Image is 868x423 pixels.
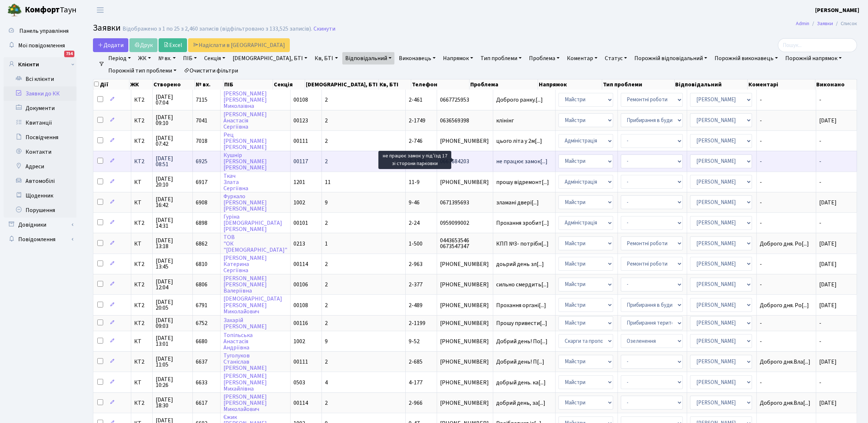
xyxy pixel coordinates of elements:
span: КТ2 [134,158,149,164]
span: 2-1749 [409,117,425,125]
a: Порожній виконавець [712,52,781,64]
span: 9-52 [409,337,420,345]
span: сильно смердить[...] [496,281,549,289]
span: 2 [325,96,328,104]
span: зламані двері[...] [496,199,539,207]
span: 2 [325,301,328,309]
a: Тип проблеми [478,52,525,64]
span: - [819,379,821,387]
li: Список [833,20,857,28]
span: 9-46 [409,199,420,207]
a: ТопільськаАнастасіяАндріївна [223,331,253,352]
th: Створено [153,79,195,90]
a: ПІБ [180,52,200,64]
span: КТ2 [134,320,149,326]
a: [PERSON_NAME][PERSON_NAME]Миколаївна [223,90,267,110]
a: ТкачЗлатаСергіївна [223,172,248,192]
th: [DEMOGRAPHIC_DATA], БТІ [305,79,379,90]
span: - [819,337,821,345]
div: не працює замок у підʼїзд 17 зі сторони парковки [378,151,451,169]
span: - [819,178,821,186]
span: - [819,96,821,104]
th: Секція [273,79,305,90]
span: [DATE] 09:03 [156,317,190,329]
span: Доброго ранку.[...] [496,96,543,104]
span: 6862 [196,240,207,248]
span: 00116 [293,319,308,327]
span: КТ2 [134,282,149,287]
a: Відповідальний [342,52,394,64]
th: ПІБ [223,79,273,90]
span: [DATE] [819,117,837,125]
a: Секція [201,52,228,64]
a: Очистити фільтри [181,64,241,77]
a: Порожній відповідальний [631,52,710,64]
span: - [760,220,813,226]
a: Адреси [4,159,77,174]
span: [DATE] [819,358,837,366]
span: Доброго дня. Ро[...] [760,240,809,248]
span: КТ [134,179,149,185]
span: 2-24 [409,219,420,227]
span: [DATE] 18:30 [156,397,190,408]
span: 00108 [293,301,308,309]
span: [PHONE_NUMBER] [440,320,490,326]
span: 2 [325,399,328,407]
span: 6637 [196,358,207,366]
span: [DATE] 07:04 [156,94,190,106]
a: [PERSON_NAME][PERSON_NAME]Миколайович [223,393,267,413]
span: 7041 [196,117,207,125]
span: 2 [325,358,328,366]
span: - [760,179,813,185]
a: Гуріна[DEMOGRAPHIC_DATA][PERSON_NAME] [223,213,282,233]
span: 6806 [196,281,207,289]
span: [PHONE_NUMBER] [440,179,490,185]
span: Прошу привести[...] [496,319,547,327]
span: Добрий день! П[...] [496,358,544,366]
span: 0213 [293,240,305,248]
th: Телефон [411,79,470,90]
a: Фуркало[PERSON_NAME][PERSON_NAME] [223,192,267,213]
a: [PERSON_NAME][PERSON_NAME]Михайлівна [223,372,267,393]
span: 00114 [293,260,308,268]
a: [PERSON_NAME] [815,6,859,15]
span: 0636569398 [440,118,490,124]
th: Відповідальний [675,79,748,90]
span: 7018 [196,137,207,145]
span: КТ [134,338,149,344]
span: 6633 [196,379,207,387]
span: Панель управління [19,27,69,35]
a: Контакти [4,145,77,159]
span: 6617 [196,399,207,407]
th: Тип проблеми [602,79,675,90]
span: 9 [325,337,328,345]
a: ТуголуковСтаніслав[PERSON_NAME] [223,352,267,372]
span: доьрий день зл[...] [496,260,544,268]
span: 00111 [293,137,308,145]
span: КТ2 [134,220,149,226]
span: Заявки [93,21,121,34]
span: [PHONE_NUMBER] [440,359,490,365]
a: № вх. [155,52,179,64]
span: добрий день, за[...] [496,399,545,407]
a: Захарій[PERSON_NAME] [223,316,267,330]
span: 1002 [293,199,305,207]
span: [DATE] 16:42 [156,196,190,208]
span: клінінг [496,118,552,124]
span: - [760,200,813,205]
span: [DATE] [819,260,837,268]
a: Додати [93,38,128,52]
span: Доброго дня.Вла[...] [760,358,810,366]
span: [DATE] 07:42 [156,135,190,147]
th: № вх. [195,79,223,90]
span: [DATE] [819,301,837,309]
a: [PERSON_NAME]АнастасіяСергіївна [223,110,267,131]
span: не працює замок[...] [496,157,548,165]
th: Дії [93,79,129,90]
a: Коментар [564,52,600,64]
span: 6752 [196,319,207,327]
span: 00117 [293,157,308,165]
span: 00101 [293,219,308,227]
span: 6810 [196,260,207,268]
span: КТ2 [134,261,149,267]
